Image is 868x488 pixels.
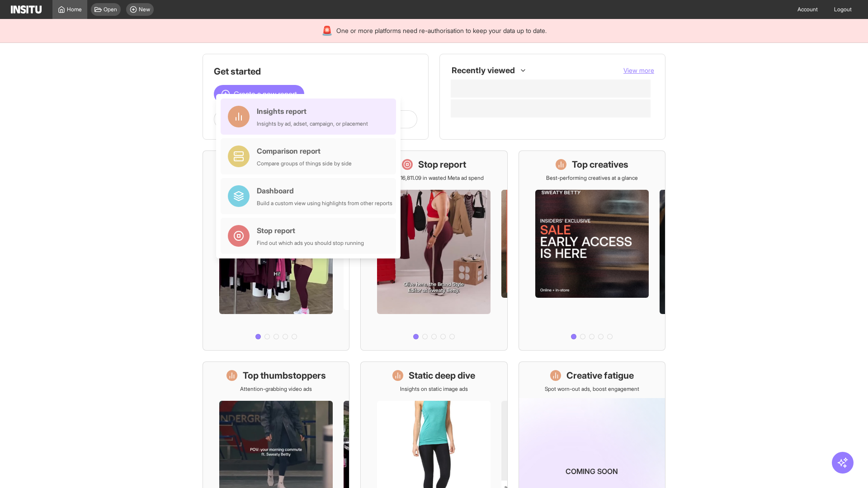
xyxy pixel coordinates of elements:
h1: Static deep dive [409,369,475,382]
span: One or more platforms need re-authorisation to keep your data up to date. [336,26,547,35]
a: Stop reportSave £16,811.09 in wasted Meta ad spend [360,150,507,351]
div: Find out which ads you should stop running [257,239,364,247]
span: View more [623,66,654,74]
button: Create a new report [214,85,304,103]
div: 🚨 [321,24,333,37]
p: Save £16,811.09 in wasted Meta ad spend [384,174,484,182]
span: New [139,6,150,13]
div: Insights report [257,106,368,117]
span: Open [104,6,117,13]
h1: Top thumbstoppers [243,369,326,382]
a: What's live nowSee all active ads instantly [203,150,349,351]
p: Attention-grabbing video ads [240,385,312,393]
div: Dashboard [257,185,392,196]
h1: Stop report [418,158,466,171]
div: Stop report [257,225,364,236]
div: Compare groups of things side by side [257,160,352,167]
span: Create a new report [234,89,297,99]
h1: Get started [214,65,417,78]
p: Insights on static image ads [400,385,468,393]
div: Comparison report [257,145,352,156]
p: Best-performing creatives at a glance [546,174,638,182]
div: Build a custom view using highlights from other reports [257,200,392,207]
h1: Top creatives [572,158,628,171]
span: Home [67,6,82,13]
button: View more [623,66,654,75]
img: Logo [11,5,42,14]
div: Insights by ad, adset, campaign, or placement [257,120,368,127]
a: Top creativesBest-performing creatives at a glance [519,150,665,351]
